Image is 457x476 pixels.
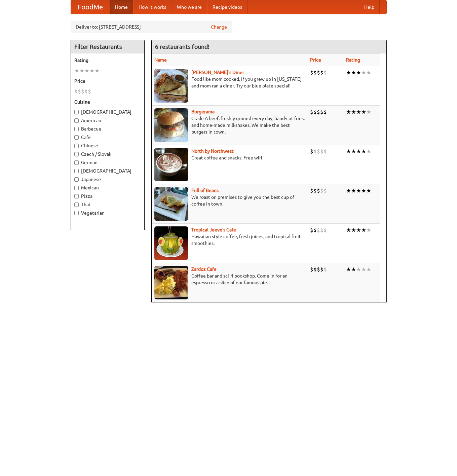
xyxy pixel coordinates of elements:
[356,69,361,76] li: ★
[74,110,79,114] input: [DEMOGRAPHIC_DATA]
[191,70,244,75] a: [PERSON_NAME]'s Diner
[310,57,321,63] a: Price
[366,108,371,116] li: ★
[310,108,313,116] li: $
[323,69,327,76] li: $
[154,148,188,181] img: north.jpg
[74,210,141,216] label: Vegetarian
[310,266,313,273] li: $
[74,118,79,123] input: American
[74,160,79,165] input: German
[313,226,317,234] li: $
[74,176,141,183] label: Japanese
[191,266,217,272] a: Zardoz Cafe
[81,88,84,95] li: $
[313,187,317,194] li: $
[356,226,361,234] li: ★
[74,211,79,215] input: Vegetarian
[71,40,144,53] h4: Filter Restaurants
[361,226,366,234] li: ★
[351,69,356,76] li: ★
[351,266,356,273] li: ★
[154,76,305,89] p: Food like mom cooked, if you grew up in [US_STATE] and mom ran a diner. Try our blue plate special!
[320,108,323,116] li: $
[154,108,188,142] img: burgerama.jpg
[71,0,110,14] a: FoodMe
[74,88,78,95] li: $
[346,148,351,155] li: ★
[191,188,219,193] a: Full of Beans
[74,117,141,124] label: American
[207,0,247,14] a: Recipe videos
[74,177,79,182] input: Japanese
[361,148,366,155] li: ★
[346,266,351,273] li: ★
[317,266,320,273] li: $
[317,187,320,194] li: $
[366,148,371,155] li: ★
[74,186,79,190] input: Mexican
[154,187,188,221] img: beans.jpg
[323,266,327,273] li: $
[191,148,234,154] a: North by Northwest
[74,78,141,84] h5: Price
[356,108,361,116] li: ★
[361,108,366,116] li: ★
[323,148,327,155] li: $
[89,67,94,74] li: ★
[74,193,141,199] label: Pizza
[356,266,361,273] li: ★
[346,187,351,194] li: ★
[211,24,227,30] a: Change
[74,152,79,156] input: Czech / Slovak
[323,187,327,194] li: $
[74,135,79,140] input: Cafe
[366,266,371,273] li: ★
[74,169,79,173] input: [DEMOGRAPHIC_DATA]
[323,226,327,234] li: $
[346,226,351,234] li: ★
[74,109,141,115] label: [DEMOGRAPHIC_DATA]
[361,266,366,273] li: ★
[133,0,172,14] a: How it works
[361,187,366,194] li: ★
[317,69,320,76] li: $
[110,0,133,14] a: Home
[191,227,236,232] a: Tropical Jeeve's Cafe
[317,226,320,234] li: $
[154,194,305,207] p: We roast on premises to give you the best cup of coffee in town.
[320,226,323,234] li: $
[74,125,141,132] label: Barbecue
[191,109,215,114] a: Burgerama
[74,151,141,157] label: Czech / Slovak
[359,0,380,14] a: Help
[84,88,88,95] li: $
[366,69,371,76] li: ★
[310,226,313,234] li: $
[84,67,89,74] li: ★
[346,108,351,116] li: ★
[74,57,141,64] h5: Rating
[366,187,371,194] li: ★
[351,187,356,194] li: ★
[317,148,320,155] li: $
[323,108,327,116] li: $
[313,69,317,76] li: $
[172,0,207,14] a: Who we are
[356,148,361,155] li: ★
[320,69,323,76] li: $
[154,233,305,247] p: Hawaiian style coffee, fresh juices, and tropical fruit smoothies.
[74,168,141,174] label: [DEMOGRAPHIC_DATA]
[320,266,323,273] li: $
[346,57,360,63] a: Rating
[154,69,188,103] img: sallys.jpg
[154,226,188,260] img: jeeves.jpg
[154,272,305,286] p: Coffee bar and sci-fi bookshop. Come in for an espresso or a slice of our famous pie.
[71,21,232,33] div: Deliver to: [STREET_ADDRESS]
